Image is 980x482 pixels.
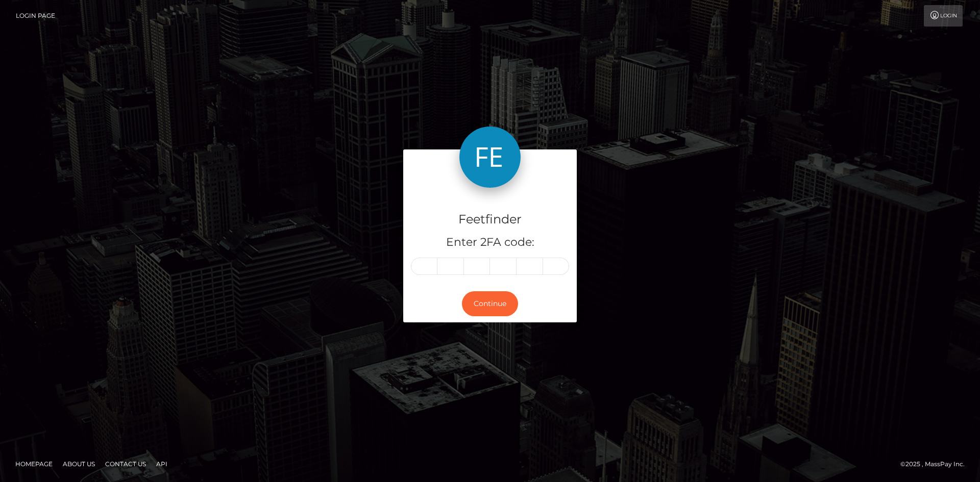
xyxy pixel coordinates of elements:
[16,5,55,27] a: Login Page
[924,5,963,27] a: Login
[459,126,521,188] img: Feetfinder
[900,459,972,470] div: © 2025 , MassPay Inc.
[101,456,150,472] a: Contact Us
[11,456,57,472] a: Homepage
[59,456,99,472] a: About Us
[152,456,171,472] a: API
[411,211,569,229] h4: Feetfinder
[462,291,518,316] button: Continue
[411,235,569,250] h5: Enter 2FA code:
